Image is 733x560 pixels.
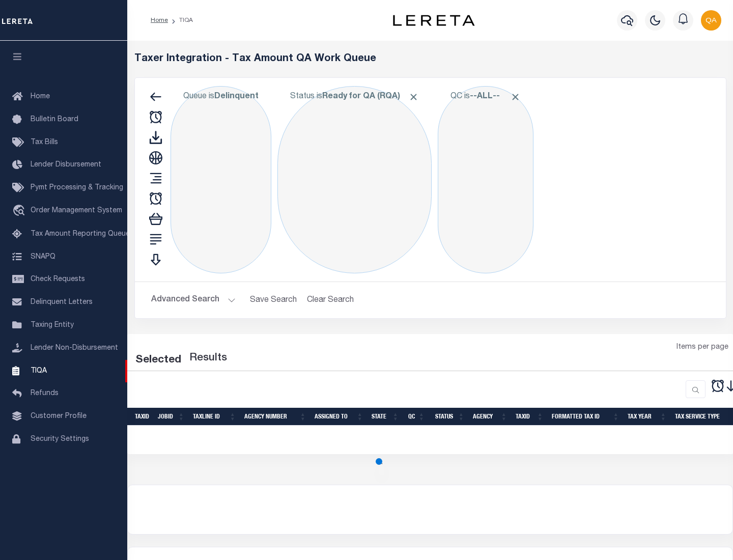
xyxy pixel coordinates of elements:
button: Clear Search [303,290,358,310]
th: Agency [469,408,512,426]
span: Home [31,93,50,100]
span: Pymt Processing & Tracking [31,184,123,191]
span: Items per page [676,342,728,353]
th: JobID [154,408,189,426]
b: --ALL-- [470,93,500,101]
span: Lender Non-Disbursement [31,345,118,352]
th: Agency Number [240,408,311,426]
i: travel_explore [12,205,29,218]
h5: Taxer Integration - Tax Amount QA Work Queue [134,53,726,65]
span: SNAPQ [31,253,55,260]
span: Refunds [31,390,59,397]
span: Click to Remove [510,92,521,102]
img: logo-dark.svg [393,15,474,26]
div: Selected [135,352,181,369]
span: Lender Disbursement [31,161,101,169]
th: State [368,408,403,426]
th: TaxID [512,408,548,426]
label: Results [189,350,227,367]
button: Advanced Search [151,290,236,310]
span: Tax Bills [31,139,58,146]
th: Tax Year [624,408,671,426]
span: Customer Profile [31,413,87,420]
img: svg+xml;base64,PHN2ZyB4bWxucz0iaHR0cDovL3d3dy53My5vcmcvMjAwMC9zdmciIHBvaW50ZXItZXZlbnRzPSJub25lIi... [701,10,721,31]
li: TIQA [168,16,193,25]
th: Assigned To [311,408,368,426]
span: Delinquent Letters [31,299,93,306]
th: TaxID [131,408,154,426]
span: Order Management System [31,207,122,214]
th: TaxLine ID [189,408,240,426]
span: Bulletin Board [31,116,78,123]
span: Taxing Entity [31,322,74,329]
b: Ready for QA (RQA) [322,93,419,101]
span: TIQA [31,367,47,374]
span: Security Settings [31,436,89,443]
div: Click to Edit [277,86,432,273]
th: Formatted Tax ID [548,408,624,426]
span: Click to Remove [408,92,419,102]
button: Save Search [244,290,303,310]
span: Check Requests [31,276,85,283]
div: Click to Edit [171,86,271,273]
b: Delinquent [214,93,259,101]
th: Status [429,408,469,426]
a: Home [151,17,168,23]
span: Tax Amount Reporting Queue [31,231,130,238]
th: QC [403,408,429,426]
div: Click to Edit [438,86,533,273]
